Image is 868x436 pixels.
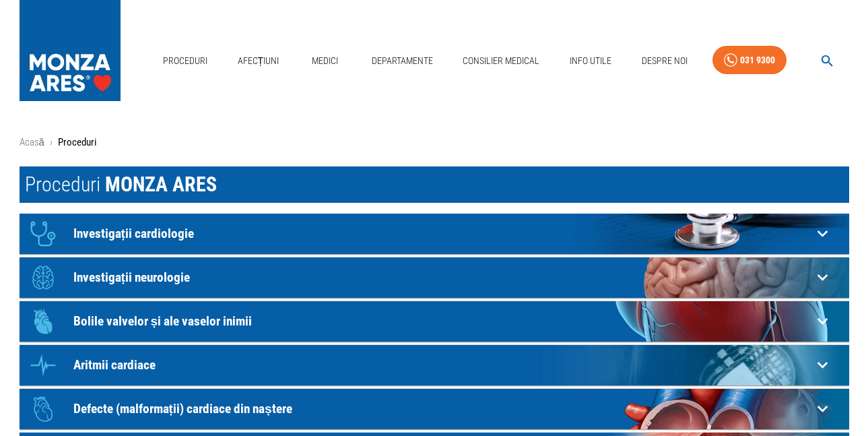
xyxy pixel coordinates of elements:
a: Medici [304,47,347,75]
div: IconDefecte (malformații) cardiace din naștere [20,389,849,429]
a: Departamente [366,47,438,75]
p: Investigații neurologie [73,270,812,284]
span: MONZA ARES [105,173,217,196]
a: Consilier Medical [457,47,545,75]
div: Icon [23,345,63,385]
a: Proceduri [158,47,213,75]
div: IconAritmii cardiace [20,345,849,385]
a: Despre Noi [636,47,693,75]
div: 031 9300 [740,52,775,69]
p: Defecte (malformații) cardiace din naștere [73,402,812,416]
div: Icon [23,301,63,342]
a: Info Utile [564,47,617,75]
a: 031 9300 [712,46,787,75]
nav: breadcrumb [20,135,849,150]
div: Icon [23,257,63,298]
li: › [50,135,53,150]
div: IconInvestigații neurologie [20,257,849,298]
p: Investigații cardiologie [73,226,812,241]
h1: Proceduri [20,166,849,203]
div: Icon [23,214,63,254]
div: IconInvestigații cardiologie [20,214,849,254]
div: IconBolile valvelor și ale vaselor inimii [20,301,849,342]
a: Acasă [20,136,44,148]
p: Proceduri [58,135,96,150]
a: Afecțiuni [232,47,285,75]
p: Aritmii cardiace [73,358,812,372]
div: Icon [23,389,63,429]
p: Bolile valvelor și ale vaselor inimii [73,314,812,328]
